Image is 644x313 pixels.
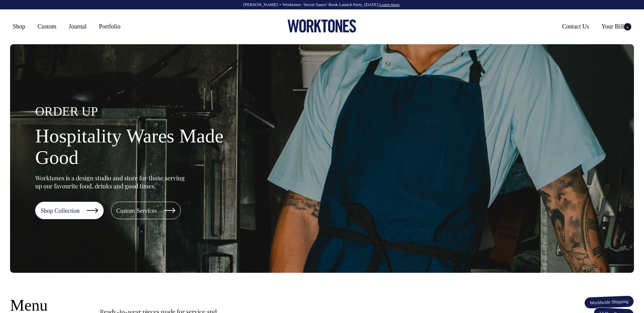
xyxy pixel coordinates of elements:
[35,174,188,190] p: Worktones is a design studio and store for those serving up our favourite food, drinks and good t...
[35,20,59,33] a: Custom
[559,20,592,33] a: Contact Us
[35,202,104,219] a: Shop Collection
[379,2,399,7] a: Learn more
[599,20,634,33] a: Your Bill0
[35,105,250,119] h4: ORDER UP
[111,202,181,219] a: Custom Services
[96,20,123,33] a: Portfolio
[624,23,631,30] span: 0
[66,20,89,33] a: Journal
[10,20,28,33] a: Shop
[584,295,634,309] span: Worldwide Shipping
[35,125,250,168] h1: Hospitality Wares Made Good
[7,2,637,7] div: [PERSON_NAME] × Worktones ‘Secret Sauce’ Book Launch Party, [DATE]. .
